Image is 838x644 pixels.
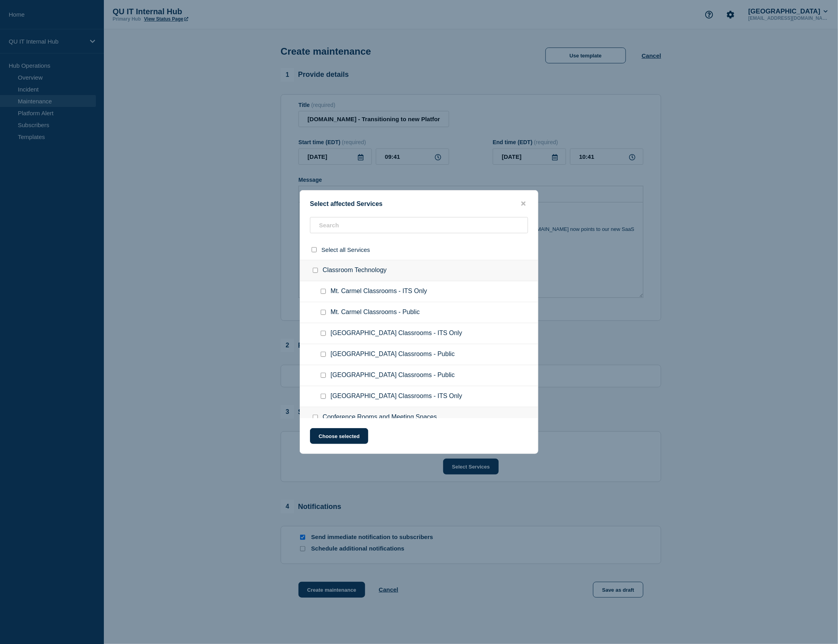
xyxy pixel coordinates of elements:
[313,415,318,420] input: Conference Rooms and Meeting Spaces checkbox
[331,372,455,379] span: [GEOGRAPHIC_DATA] Classrooms - Public
[300,407,538,428] div: Conference Rooms and Meeting Spaces
[321,289,326,294] input: Mt. Carmel Classrooms - ITS Only checkbox
[321,246,370,253] span: Select all Services
[300,260,538,281] div: Classroom Technology
[321,331,326,336] input: North Haven Classrooms - ITS Only checkbox
[312,247,317,252] input: select all checkbox
[300,200,538,208] div: Select affected Services
[313,268,318,273] input: Classroom Technology checkbox
[321,310,326,315] input: Mt. Carmel Classrooms - Public checkbox
[310,428,368,444] button: Choose selected
[321,352,326,357] input: North Haven Classrooms - Public checkbox
[519,200,528,208] button: close button
[331,288,427,295] span: Mt. Carmel Classrooms - ITS Only
[321,394,326,399] input: York Hill Classrooms - ITS Only checkbox
[331,392,462,400] span: [GEOGRAPHIC_DATA] Classrooms - ITS Only
[331,351,455,358] span: [GEOGRAPHIC_DATA] Classrooms - Public
[321,373,326,378] input: York Hill Classrooms - Public checkbox
[331,309,420,316] span: Mt. Carmel Classrooms - Public
[310,217,528,233] input: Search
[331,330,462,337] span: [GEOGRAPHIC_DATA] Classrooms - ITS Only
